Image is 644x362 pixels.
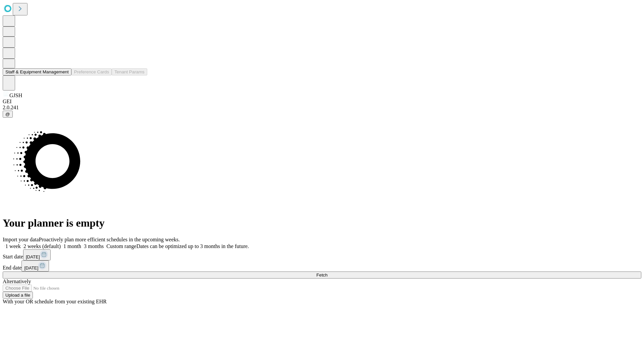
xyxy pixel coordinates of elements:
span: Proactively plan more efficient schedules in the upcoming weeks. [39,237,180,242]
div: 2.0.241 [3,105,641,111]
div: GEI [3,99,641,105]
span: With your OR schedule from your existing EHR [3,299,107,304]
h1: Your planner is empty [3,217,641,229]
div: Start date [3,249,641,260]
span: Dates can be optimized up to 3 months in the future. [137,243,249,249]
button: Upload a file [3,292,33,299]
span: [DATE] [24,265,38,270]
span: 2 weeks (default) [23,243,61,249]
span: Fetch [316,273,327,278]
span: [DATE] [26,254,40,259]
span: GJSH [9,93,22,98]
span: 1 month [63,243,81,249]
span: @ [5,112,10,117]
span: Custom range [106,243,136,249]
button: @ [3,111,13,118]
button: [DATE] [21,260,49,271]
button: Preference Cards [71,68,112,75]
button: Tenant Params [112,68,147,75]
button: [DATE] [23,249,51,260]
div: End date [3,260,641,271]
span: Import your data [3,237,39,242]
button: Staff & Equipment Management [3,68,71,75]
button: Fetch [3,271,641,279]
span: 3 months [84,243,104,249]
span: Alternatively [3,279,31,284]
span: 1 week [5,243,21,249]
